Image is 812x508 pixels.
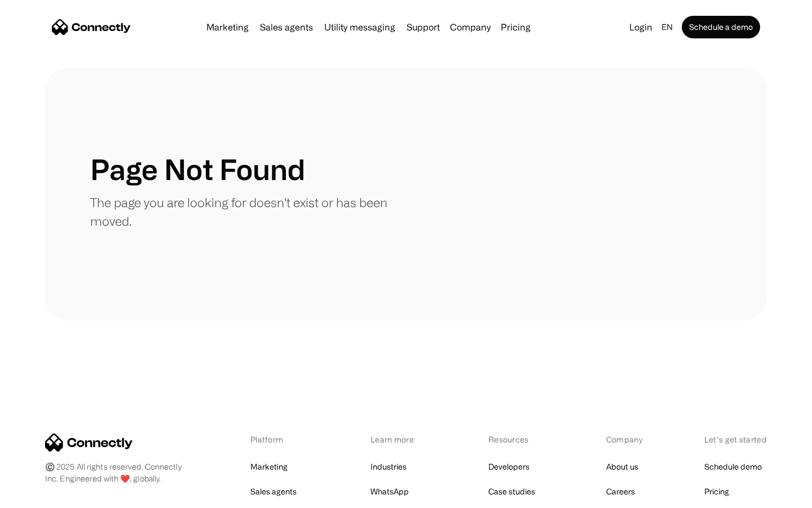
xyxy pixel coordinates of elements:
[606,433,646,445] div: Company
[704,433,767,445] div: Let’s get started
[255,23,317,32] a: Sales agents
[625,19,657,35] a: Login
[488,459,529,475] a: Developers
[250,459,288,475] a: Marketing
[90,193,406,230] p: The page you are looking for doesn't exist or has been moved.
[488,484,535,500] a: Case studies
[704,459,762,475] a: Schedule demo
[250,484,297,500] a: Sales agents
[370,484,409,500] a: WhatsApp
[202,23,253,32] a: Marketing
[488,433,548,445] div: Resources
[496,23,535,32] a: Pricing
[320,23,400,32] a: Utility messaging
[11,487,68,504] aside: Language selected: English
[704,484,729,500] a: Pricing
[23,488,68,504] ul: Language list
[682,16,760,38] a: Schedule a demo
[370,433,430,445] div: Learn more
[606,484,635,500] a: Careers
[450,19,491,35] div: Company
[402,23,444,32] a: Support
[606,459,638,475] a: About us
[52,19,131,36] a: home
[370,459,407,475] a: Industries
[657,19,679,35] div: en
[447,19,494,35] div: Company
[90,152,305,186] h1: Page Not Found
[661,19,673,35] div: en
[250,433,312,445] div: Platform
